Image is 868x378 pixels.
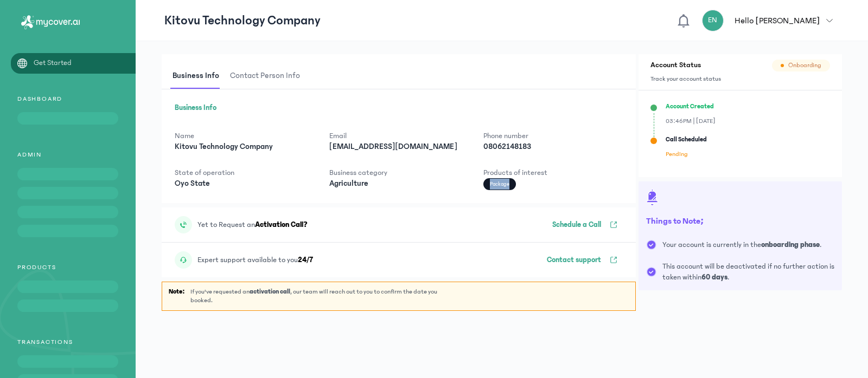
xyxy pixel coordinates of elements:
p: Business category [329,167,469,178]
p: Expert support available to you [197,255,313,265]
p: State of operation [175,167,314,178]
a: Contact support [541,251,623,269]
b: Note: [169,288,185,296]
p: Hello [PERSON_NAME] [735,14,820,27]
p: Contact support [547,255,601,265]
span: Pending [666,151,688,158]
p: Email [329,131,469,141]
p: If you've requested an , our team will reach out to you to confirm the date you booked. [190,288,459,305]
b: Activation Call? [255,220,308,229]
p: Call Scheduled [666,135,707,144]
b: activation call [250,288,290,295]
p: Get Started [34,57,72,69]
b: 24/7 [298,256,313,264]
b: onboarding phase [761,240,820,249]
p: 08062148183 [483,141,623,152]
button: Contact person info [228,63,309,89]
span: Your account is currently in the . [662,239,821,250]
span: 03:46PM | [DATE] [666,118,715,125]
h5: Business Info [175,102,623,113]
span: Business Info [170,63,221,89]
h4: Things to Note; [646,214,834,227]
p: Track your account status [650,75,721,83]
div: EN [702,10,724,31]
button: ENHello [PERSON_NAME] [702,10,839,31]
h3: Account Status [650,60,721,70]
p: Name [175,131,314,141]
p: Kitovu Technology Company [175,141,314,152]
button: Schedule a Call [547,216,623,233]
p: Package [483,178,516,190]
p: [EMAIL_ADDRESS][DOMAIN_NAME] [329,141,469,152]
button: Business Info [170,63,228,89]
p: Oyo State [175,178,314,189]
p: Yet to Request an [197,219,308,230]
p: Phone number [483,131,623,141]
p: Account Created [666,102,715,111]
span: Contact person info [228,63,302,89]
p: Agriculture [329,178,469,189]
p: Kitovu Technology Company [164,12,321,29]
p: Products of interest [483,167,623,178]
span: Onboarding [788,61,821,70]
b: 60 days [701,273,727,282]
span: This account will be deactivated if no further action is taken within . [662,261,834,283]
p: Schedule a Call [552,219,601,230]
